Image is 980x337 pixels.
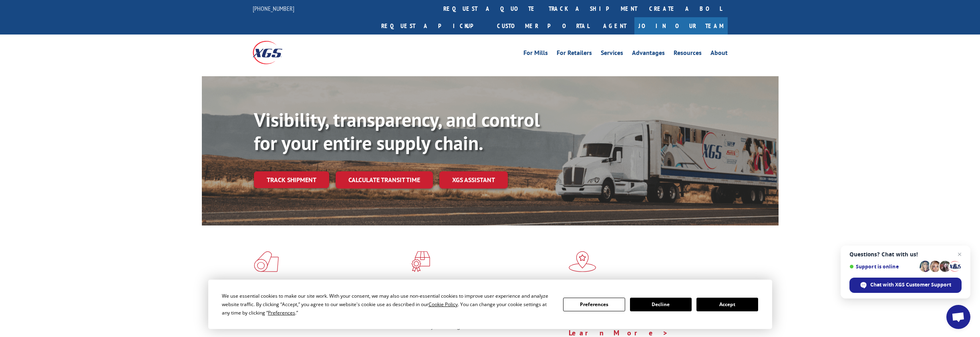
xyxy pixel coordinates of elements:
[336,171,433,189] a: Calculate transit time
[253,4,294,12] a: [PHONE_NUMBER]
[569,251,596,272] img: xgs-icon-flagship-distribution-model-red
[849,264,917,270] span: Support is online
[268,309,295,316] span: Preferences
[674,50,702,59] a: Resources
[849,278,962,293] span: Chat with XGS Customer Support
[849,251,962,258] span: Questions? Chat with us!
[411,278,563,302] h1: Specialized Freight Experts
[710,50,728,59] a: About
[208,280,772,329] div: Cookie Consent Prompt
[254,171,329,188] a: Track shipment
[429,301,458,308] span: Cookie Policy
[601,50,623,59] a: Services
[411,251,430,272] img: xgs-icon-focused-on-flooring-red
[557,50,592,59] a: For Retailers
[630,298,692,311] button: Decline
[870,281,951,288] span: Chat with XGS Customer Support
[375,17,491,35] a: Request a pickup
[491,17,595,35] a: Customer Portal
[439,171,508,189] a: XGS ASSISTANT
[595,17,634,35] a: Agent
[569,278,720,302] h1: Flagship Distribution Model
[563,298,625,311] button: Preferences
[222,292,553,317] div: We use essential cookies to make our site work. With your consent, we may also use non-essential ...
[254,278,405,302] h1: Flooring Logistics Solutions
[254,107,540,155] b: Visibility, transparency, and control for your entire supply chain.
[632,50,665,59] a: Advantages
[946,305,970,329] a: Open chat
[254,251,279,272] img: xgs-icon-total-supply-chain-intelligence-red
[696,298,758,311] button: Accept
[634,17,728,35] a: Join Our Team
[523,50,548,59] a: For Mills
[254,302,405,330] span: As an industry carrier of choice, XGS has brought innovation and dedication to flooring logistics...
